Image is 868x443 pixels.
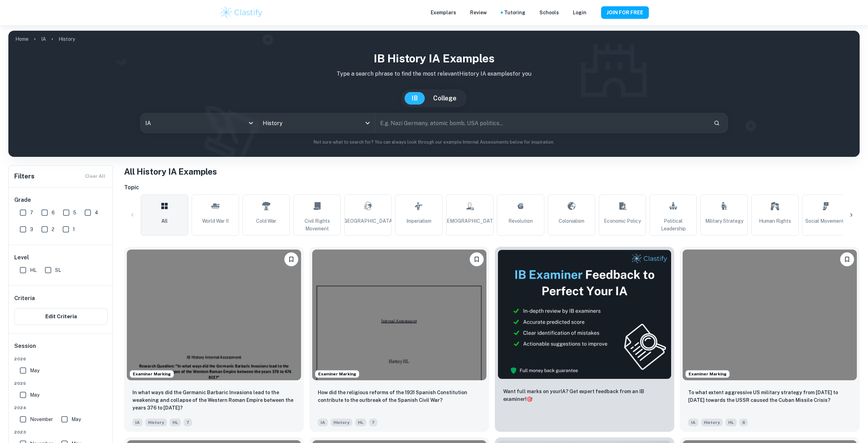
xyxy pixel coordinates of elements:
[312,250,486,380] img: History IA example thumbnail: How did the religious reforms of the 193
[701,419,723,426] span: History
[470,9,487,16] p: Review
[342,217,394,225] span: [GEOGRAPHIC_DATA]
[705,217,743,225] span: Military Strategy
[315,371,359,377] span: Examiner Marking
[220,6,264,20] img: Clastify logo
[318,419,328,426] span: IA
[686,371,729,377] span: Examiner Marking
[470,252,484,266] button: Please log in to bookmark exemplars
[725,419,737,426] span: HL
[132,419,143,426] span: IA
[688,419,698,426] span: IA
[140,113,258,133] div: IA
[426,92,463,105] button: College
[363,118,372,128] button: Open
[202,217,229,225] span: World War II
[375,113,708,133] input: E.g. Nazi Germany, atomic bomb, USA politics...
[14,405,108,411] span: 2024
[124,165,860,178] h1: All History IA Examples
[355,419,366,426] span: HL
[495,247,675,432] a: ThumbnailWant full marks on yourIA? Get expert feedback from an IB examiner!
[132,389,295,412] p: In what ways did the Germanic Barbaric Invasions lead to the weakening and collapse of the Wester...
[30,415,53,423] span: November
[15,34,29,44] a: Home
[508,217,533,225] span: Revolution
[14,196,108,204] h6: Grade
[59,35,75,43] p: History
[71,415,81,423] span: May
[297,217,338,232] span: Civil Rights Movement
[592,11,596,14] button: Help and Feedback
[559,217,584,225] span: Colonialism
[539,9,559,16] a: Schools
[601,6,649,19] button: JOIN FOR FREE
[739,419,748,426] span: 6
[318,389,481,404] p: How did the religious reforms of the 1931 Spanish Constitution contribute to the outbreak of the ...
[309,247,489,432] a: Examiner MarkingPlease log in to bookmark exemplarsHow did the religious reforms of the 1931 Span...
[14,171,34,181] h6: Filters
[369,419,377,426] span: 7
[14,139,854,146] p: Not sure what to search for? You can always look through our example Internal Assessments below f...
[130,371,174,377] span: Examiner Marking
[604,217,641,225] span: Economic Policy
[759,217,791,225] span: Human Rights
[161,217,168,225] span: All
[30,367,39,374] span: May
[145,419,167,426] span: History
[256,217,276,225] span: Cold War
[680,247,860,432] a: Examiner MarkingPlease log in to bookmark exemplarsTo what extent aggressive US military strategy...
[55,266,61,274] span: SL
[52,226,54,233] span: 2
[442,217,498,225] span: [DEMOGRAPHIC_DATA]
[30,266,37,274] span: HL
[688,389,851,404] p: To what extent aggressive US military strategy from 1953 to 1962 towards the USSR caused the Cuba...
[8,31,860,157] img: profile cover
[30,209,33,216] span: 7
[41,34,46,44] a: IA
[331,419,352,426] span: History
[405,92,425,105] button: IB
[14,70,854,78] p: Type a search phrase to find the most relevant History IA examples for you
[431,9,456,16] p: Exemplars
[498,250,672,379] img: Thumbnail
[73,226,75,233] span: 1
[527,396,532,402] span: 🎯
[711,117,723,129] button: Search
[52,209,55,216] span: 6
[14,308,108,325] button: Edit Criteria
[805,217,846,225] span: Social Movements
[124,247,304,432] a: Examiner MarkingPlease log in to bookmark exemplarsIn what ways did the Germanic Barbaric Invasio...
[406,217,431,225] span: Imperialism
[170,419,181,426] span: HL
[653,217,694,232] span: Political Leadership
[124,183,860,192] h6: Topic
[30,226,33,233] span: 3
[30,391,39,399] span: May
[14,50,854,67] h1: IB History IA examples
[503,388,666,403] p: Want full marks on your IA ? Get expert feedback from an IB examiner!
[127,250,301,380] img: History IA example thumbnail: In what ways did the Germanic Barbaric I
[95,209,98,216] span: 4
[184,419,192,426] span: 7
[14,429,108,435] span: 2023
[504,9,525,16] a: Tutoring
[73,209,76,216] span: 5
[573,9,586,16] a: Login
[683,250,857,380] img: History IA example thumbnail: To what extent aggressive US military st
[284,252,298,266] button: Please log in to bookmark exemplars
[14,356,108,362] span: 2026
[14,253,108,262] h6: Level
[14,380,108,387] span: 2025
[840,252,854,266] button: Please log in to bookmark exemplars
[14,342,108,356] h6: Session
[14,294,35,303] h6: Criteria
